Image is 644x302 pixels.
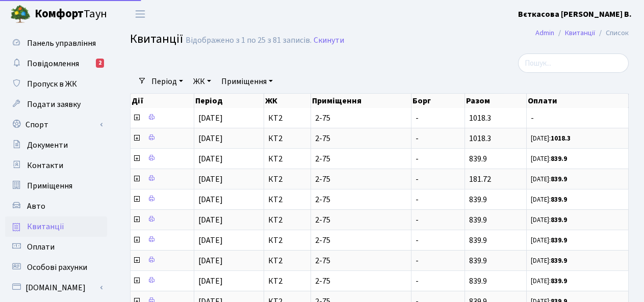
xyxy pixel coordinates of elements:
span: [DATE] [198,133,223,144]
a: [DOMAIN_NAME] [5,278,107,298]
a: Період [147,73,187,90]
a: Пропуск в ЖК [5,74,107,94]
span: 2-75 [315,196,407,204]
th: Дії [131,94,194,108]
a: Подати заявку [5,94,107,115]
b: 839.9 [551,215,567,225]
span: 2-75 [315,155,407,163]
span: Повідомлення [27,58,79,69]
a: Квитанції [5,216,107,237]
b: Вєткасова [PERSON_NAME] В. [518,9,632,20]
span: - [531,114,624,122]
th: Разом [465,94,527,108]
span: КТ2 [268,155,306,163]
a: ЖК [189,73,215,90]
span: 1018.3 [469,113,491,124]
span: 839.9 [469,194,487,205]
span: [DATE] [198,153,223,164]
span: Приміщення [27,180,72,191]
a: Квитанції [565,28,595,38]
a: Вєткасова [PERSON_NAME] В. [518,8,632,20]
span: Авто [27,201,45,212]
a: Admin [535,28,554,38]
span: КТ2 [268,196,306,204]
span: [DATE] [198,255,223,266]
small: [DATE]: [531,134,571,143]
span: 2-75 [315,277,407,285]
input: Пошук... [518,53,629,73]
a: Повідомлення2 [5,53,107,74]
span: КТ2 [268,134,306,143]
small: [DATE]: [531,277,567,286]
a: Особові рахунки [5,257,107,278]
th: Борг [411,94,465,108]
span: [DATE] [198,194,223,205]
span: [DATE] [198,235,223,246]
div: Відображено з 1 по 25 з 81 записів. [186,36,312,45]
span: КТ2 [268,114,306,122]
span: Пропуск в ЖК [27,78,77,90]
span: 839.9 [469,153,487,164]
span: [DATE] [198,113,223,124]
small: [DATE]: [531,154,567,163]
span: - [416,113,419,124]
span: [DATE] [198,276,223,287]
a: Приміщення [217,73,277,90]
th: ЖК [264,94,311,108]
span: [DATE] [198,174,223,185]
span: Таун [35,6,107,23]
a: Скинути [314,36,344,45]
b: 839.9 [551,277,567,286]
span: Контакти [27,160,63,171]
span: 839.9 [469,214,487,226]
b: Комфорт [35,6,84,22]
small: [DATE]: [531,236,567,245]
th: Оплати [527,94,629,108]
b: 839.9 [551,236,567,245]
span: 2-75 [315,236,407,244]
li: Список [595,28,629,39]
span: - [416,133,419,144]
a: Панель управління [5,33,107,53]
span: - [416,255,419,266]
span: - [416,174,419,185]
span: 2-75 [315,257,407,265]
span: 839.9 [469,235,487,246]
span: Оплати [27,241,55,253]
span: КТ2 [268,257,306,265]
span: Подати заявку [27,99,81,110]
span: КТ2 [268,216,306,224]
a: Авто [5,196,107,216]
div: 2 [96,59,104,68]
span: КТ2 [268,175,306,183]
span: - [416,235,419,246]
span: 2-75 [315,216,407,224]
button: Переключити навігацію [127,6,153,22]
img: logo.png [10,4,31,24]
span: [DATE] [198,214,223,226]
span: КТ2 [268,277,306,285]
small: [DATE]: [531,215,567,225]
span: 2-75 [315,114,407,122]
span: 839.9 [469,255,487,266]
span: - [416,194,419,205]
span: КТ2 [268,236,306,244]
span: 181.72 [469,174,491,185]
nav: breadcrumb [520,22,644,44]
a: Документи [5,135,107,155]
span: Документи [27,140,68,151]
span: Панель управління [27,38,96,49]
span: Квитанції [130,30,183,48]
a: Контакти [5,155,107,176]
small: [DATE]: [531,175,567,184]
b: 839.9 [551,175,567,184]
span: Особові рахунки [27,262,87,273]
span: 2-75 [315,175,407,183]
span: 839.9 [469,276,487,287]
a: Оплати [5,237,107,257]
b: 839.9 [551,195,567,204]
b: 839.9 [551,154,567,163]
span: 2-75 [315,134,407,143]
b: 1018.3 [551,134,571,143]
span: - [416,153,419,164]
